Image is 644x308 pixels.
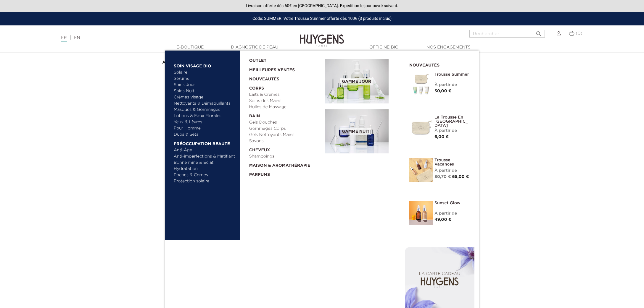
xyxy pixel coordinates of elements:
[174,76,236,82] a: Sérums
[249,144,321,153] a: Cheveux
[162,60,178,64] strong: Accueil
[249,82,321,92] a: Corps
[174,69,236,76] a: Solaire
[534,28,544,36] button: 
[576,31,582,35] span: (0)
[325,109,389,154] img: routine_nuit_banner.jpg
[300,25,344,48] img: Huygens
[249,132,321,138] a: Gels Nettoyants Mains
[174,166,236,172] a: Hydratation
[61,36,67,42] a: FR
[325,109,400,154] a: Gamme nuit
[325,59,400,103] a: Gamme jour
[249,169,321,178] a: Parfums
[249,73,321,82] a: Nouveautés
[434,168,470,174] div: À partir de
[469,30,545,38] input: Rechercher
[409,158,433,182] img: La Trousse vacances
[249,160,321,169] a: Maison & Aromathérapie
[325,59,389,103] img: routine_jour_banner.jpg
[434,158,470,166] a: Trousse Vacances
[174,178,236,184] a: Protection solaire
[249,98,321,104] a: Soins des Mains
[249,138,321,144] a: Savons
[434,175,451,179] span: 80,70 €
[160,44,220,51] a: E-Boutique
[174,94,236,100] a: Crèmes visage
[434,128,470,134] div: À partir de
[174,113,236,119] a: Lotions & Eaux Florales
[174,60,236,69] a: Soin Visage Bio
[434,89,451,93] span: 30,00 €
[249,110,321,119] a: Bain
[409,61,470,68] h2: Nouveautés
[434,115,470,128] a: La Trousse en [GEOGRAPHIC_DATA]
[535,29,542,36] i: 
[249,104,321,110] a: Huiles de Massage
[174,82,236,88] a: Soins Jour
[174,132,236,138] a: Duos & Sets
[340,78,372,85] span: Gamme jour
[249,119,321,126] a: Gels Douches
[174,138,236,147] a: Préoccupation beauté
[174,107,236,113] a: Masques & Gommages
[419,44,478,51] a: Nos engagements
[225,44,284,51] a: Diagnostic de peau
[434,201,470,205] a: Sunset Glow
[249,92,321,98] a: Laits & Crèmes
[249,153,321,160] a: Shampoings
[162,60,179,65] a: Accueil
[409,72,433,96] img: Trousse Summer
[434,218,451,222] span: 49,00 €
[434,72,470,77] a: Trousse Summer
[74,36,80,40] a: EN
[174,172,236,178] a: Poches & Cernes
[452,175,469,179] span: 65,00 €
[58,34,264,41] div: |
[354,44,413,51] a: Officine Bio
[174,100,236,107] a: Nettoyants & Démaquillants
[434,135,449,139] span: 6,00 €
[340,128,371,135] span: Gamme nuit
[249,64,315,73] a: Meilleures Ventes
[158,93,486,104] h1: Connectez-vous à votre compte
[174,147,236,153] a: Anti-Âge
[174,88,230,94] a: Soins Nuit
[249,126,321,132] a: Gommages Corps
[174,160,236,166] a: Bonne mine & Éclat
[174,119,236,125] a: Yeux & Lèvres
[174,125,236,132] a: Pour Homme
[434,210,470,217] div: À partir de
[174,153,236,160] a: Anti-imperfections & Matifiant
[409,201,433,225] img: Sunset glow- un teint éclatant
[434,82,470,88] div: À partir de
[249,55,315,64] a: OUTLET
[158,290,486,301] h2: Suivez-nous
[409,115,433,139] img: La Trousse en Coton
